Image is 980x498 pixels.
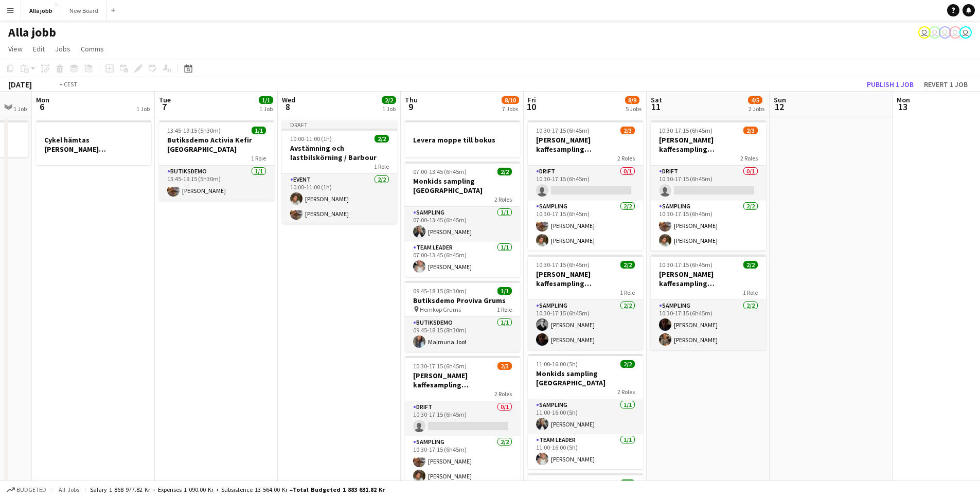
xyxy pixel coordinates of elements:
span: 1/1 [620,479,635,487]
app-user-avatar: Emil Hasselberg [949,26,961,39]
span: 1 Role [374,163,389,170]
span: 10:00-11:00 (1h) [290,135,332,143]
span: 2 Roles [617,388,635,396]
app-card-role: Team Leader1/111:00-16:00 (5h)[PERSON_NAME] [528,434,643,469]
span: 1/1 [252,127,266,134]
app-card-role: Sampling2/210:30-17:15 (6h45m)[PERSON_NAME][PERSON_NAME] [651,201,766,251]
span: 1/1 [497,287,512,295]
app-card-role: Drift0/110:30-17:15 (6h45m) [405,401,520,436]
app-card-role: Drift0/110:30-17:15 (6h45m) [651,166,766,201]
span: Hemköp Grums [420,306,461,313]
div: 1 Job [382,105,396,113]
span: 11 [649,101,662,113]
span: 10:30-17:15 (6h45m) [413,362,467,370]
app-job-card: 10:30-17:15 (6h45m)2/3[PERSON_NAME] kaffesampling [GEOGRAPHIC_DATA]2 RolesDrift0/110:30-17:15 (6h... [405,356,520,486]
h3: [PERSON_NAME] kaffesampling [GEOGRAPHIC_DATA] [528,270,643,288]
span: 2 Roles [494,195,512,203]
span: 7 [157,101,171,113]
span: Wed [282,95,295,104]
app-job-card: 10:30-17:15 (6h45m)2/2[PERSON_NAME] kaffesampling [GEOGRAPHIC_DATA]1 RoleSampling2/210:30-17:15 (... [528,255,643,350]
button: Alla jobb [21,1,61,21]
span: 2/3 [497,362,512,370]
div: 1 Job [13,105,27,113]
span: 10:30-17:15 (6h45m) [536,261,590,269]
span: 6 [34,101,49,113]
span: 13:45-19:15 (5h30m) [167,127,221,134]
app-job-card: 13:45-19:15 (5h30m)1/1Butiksdemo Activia Kefir [GEOGRAPHIC_DATA]1 RoleButiksdemo1/113:45-19:15 (5... [159,120,274,201]
span: 4/5 [748,96,762,104]
span: 1 Role [497,306,512,313]
a: Edit [29,42,49,56]
h3: Cykel hämtas [PERSON_NAME] [GEOGRAPHIC_DATA] [36,135,151,154]
a: View [4,42,27,56]
span: 10:30-17:15 (6h45m) [659,261,712,269]
span: 10:30-17:15 (6h45m) [536,127,590,134]
div: 10:30-17:15 (6h45m)2/2[PERSON_NAME] kaffesampling [GEOGRAPHIC_DATA]1 RoleSampling2/210:30-17:15 (... [651,255,766,350]
span: 1 Role [620,289,635,296]
app-card-role: Event2/210:00-11:00 (1h)[PERSON_NAME][PERSON_NAME] [282,174,397,224]
button: New Board [61,1,107,21]
span: 1/1 [259,96,273,104]
h3: [PERSON_NAME] kaffesampling [GEOGRAPHIC_DATA] [651,270,766,288]
app-job-card: Cykel hämtas [PERSON_NAME] [GEOGRAPHIC_DATA] [36,120,151,165]
app-job-card: 11:00-16:00 (5h)2/2Monkids sampling [GEOGRAPHIC_DATA]2 RolesSampling1/111:00-16:00 (5h)[PERSON_NA... [528,354,643,469]
span: 8 [280,101,295,113]
span: 10:30-17:15 (6h45m) [659,127,712,134]
a: Jobs [51,42,75,56]
h3: Butiksdemo Proviva Grums [405,296,520,305]
div: 10:30-17:15 (6h45m)2/3[PERSON_NAME] kaffesampling [GEOGRAPHIC_DATA]2 RolesDrift0/110:30-17:15 (6h... [651,120,766,251]
span: 2/2 [382,96,396,104]
span: Total Budgeted 1 883 631.82 kr [293,486,385,493]
h1: Alla jobb [8,25,56,40]
h3: Avstämning och lastbilskörning / Barbour [282,144,397,162]
span: 2/2 [620,360,635,368]
span: 13 [895,101,910,113]
app-user-avatar: Hedda Lagerbielke [939,26,951,39]
span: 07:00-13:45 (6h45m) [413,168,467,175]
span: Edit [33,44,45,54]
h3: [PERSON_NAME] kaffesampling [GEOGRAPHIC_DATA] [528,135,643,154]
app-job-card: Levera moppe till bokus [405,120,520,157]
span: Mon [897,95,910,104]
app-job-card: 07:00-13:45 (6h45m)2/2Monkids sampling [GEOGRAPHIC_DATA]2 RolesSampling1/107:00-13:45 (6h45m)[PER... [405,162,520,277]
span: 2 Roles [494,390,512,398]
app-card-role: Team Leader1/107:00-13:45 (6h45m)[PERSON_NAME] [405,242,520,277]
app-card-role: Sampling1/107:00-13:45 (6h45m)[PERSON_NAME] [405,207,520,242]
div: 1 Job [136,105,150,113]
span: Sat [651,95,662,104]
span: 1 Role [743,289,758,296]
app-card-role: Butiksdemo1/113:45-19:15 (5h30m)[PERSON_NAME] [159,166,274,201]
h3: [PERSON_NAME] kaffesampling [GEOGRAPHIC_DATA] [651,135,766,154]
span: 2/3 [620,127,635,134]
div: 1 Job [259,105,273,113]
span: 2 Roles [617,154,635,162]
app-job-card: 09:45-18:15 (8h30m)1/1Butiksdemo Proviva Grums Hemköp Grums1 RoleButiksdemo1/109:45-18:15 (8h30m)... [405,281,520,352]
app-user-avatar: August Löfgren [959,26,972,39]
span: 2/2 [497,168,512,175]
span: Comms [81,44,104,54]
span: 8/10 [502,96,519,104]
span: Budgeted [16,486,46,493]
app-card-role: Butiksdemo1/109:45-18:15 (8h30m)Maimuna Joof [405,317,520,352]
span: 12 [772,101,786,113]
app-job-card: 10:30-17:15 (6h45m)2/3[PERSON_NAME] kaffesampling [GEOGRAPHIC_DATA]2 RolesDrift0/110:30-17:15 (6h... [528,120,643,251]
div: Draft [282,120,397,129]
app-user-avatar: Stina Dahl [918,26,931,39]
div: 5 Jobs [626,105,642,113]
span: 1 Role [251,154,266,162]
span: 2/2 [620,261,635,269]
span: 11:00-16:00 (5h) [536,360,578,368]
span: 2/3 [743,127,758,134]
span: 10 [526,101,536,113]
h3: Monkids sampling [GEOGRAPHIC_DATA] [528,369,643,387]
span: Mon [36,95,49,104]
app-job-card: Draft10:00-11:00 (1h)2/2Avstämning och lastbilskörning / Barbour1 RoleEvent2/210:00-11:00 (1h)[PE... [282,120,397,224]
